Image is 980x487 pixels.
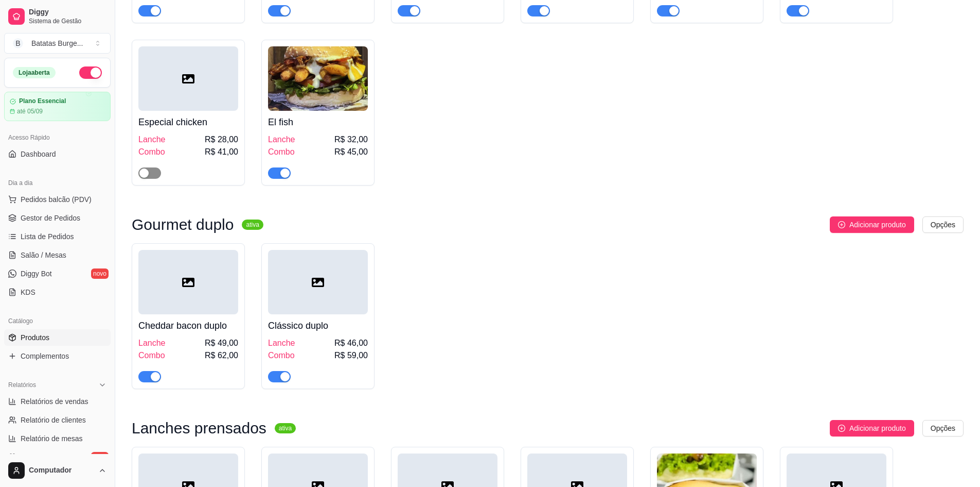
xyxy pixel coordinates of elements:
sup: ativa [275,423,296,433]
span: plus-circle [838,221,845,228]
span: R$ 59,00 [334,349,368,362]
span: Pedidos balcão (PDV) [21,194,92,205]
span: Adicionar produto [849,423,906,434]
a: Relatório de fidelidadenovo [4,449,111,465]
sup: ativa [242,220,263,230]
img: product-image [268,46,368,111]
a: Relatório de clientes [4,412,111,428]
span: Lanche [268,133,295,146]
span: Combo [268,349,295,362]
span: Computador [29,466,94,475]
button: Computador [4,458,111,483]
div: Catálogo [4,313,111,329]
span: R$ 41,00 [205,146,238,158]
a: Diggy Botnovo [4,265,111,282]
span: Gestor de Pedidos [21,213,80,223]
article: Plano Essencial [19,97,66,105]
button: Alterar Status [79,66,102,79]
span: Relatório de fidelidade [21,452,92,462]
a: Dashboard [4,146,111,162]
span: Lanche [268,337,295,349]
span: R$ 49,00 [205,337,238,349]
span: KDS [21,287,35,297]
a: Plano Essencialaté 05/09 [4,92,111,121]
h3: Gourmet duplo [132,219,234,231]
button: Opções [922,420,964,436]
span: R$ 62,00 [205,349,238,362]
span: Sistema de Gestão [29,17,106,25]
a: Produtos [4,329,111,346]
button: Select a team [4,33,111,54]
a: Relatório de mesas [4,430,111,447]
button: Opções [922,216,964,233]
span: Lanche [138,133,166,146]
a: Salão / Mesas [4,247,111,263]
span: Opções [931,423,955,434]
span: R$ 28,00 [205,133,238,146]
span: Relatórios de vendas [21,396,88,407]
h4: El fish [268,115,368,129]
span: Relatório de mesas [21,433,83,444]
span: R$ 45,00 [334,146,368,158]
span: B [13,38,23,48]
span: Diggy Bot [21,268,52,279]
div: Loja aberta [13,67,56,78]
div: Acesso Rápido [4,129,111,146]
div: Dia a dia [4,175,111,191]
h3: Lanches prensados [132,422,266,434]
span: Lanche [138,337,166,349]
span: Dashboard [21,149,56,159]
button: Pedidos balcão (PDV) [4,191,111,208]
a: KDS [4,284,111,300]
h4: Cheddar bacon duplo [138,318,238,333]
article: até 05/09 [17,107,43,115]
span: R$ 32,00 [334,133,368,146]
span: R$ 46,00 [334,337,368,349]
span: Relatório de clientes [21,415,86,425]
div: Batatas Burge ... [31,38,83,48]
span: Diggy [29,8,106,17]
a: Gestor de Pedidos [4,210,111,226]
h4: Clássico duplo [268,318,368,333]
span: Salão / Mesas [21,250,66,260]
button: Adicionar produto [830,420,914,436]
span: Combo [138,349,165,362]
span: Complementos [21,351,69,361]
span: plus-circle [838,425,845,432]
button: Adicionar produto [830,216,914,233]
span: Combo [268,146,295,158]
span: Adicionar produto [849,219,906,230]
a: Complementos [4,348,111,364]
span: Produtos [21,332,49,343]
span: Opções [931,219,955,230]
span: Lista de Pedidos [21,231,74,242]
span: Relatórios [8,381,36,389]
a: Lista de Pedidos [4,228,111,245]
h4: Especial chicken [138,115,238,129]
a: DiggySistema de Gestão [4,4,111,29]
span: Combo [138,146,165,158]
a: Relatórios de vendas [4,393,111,410]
